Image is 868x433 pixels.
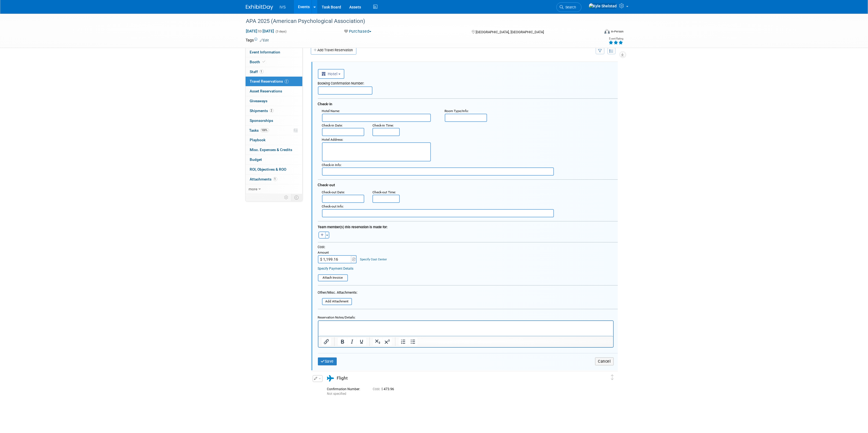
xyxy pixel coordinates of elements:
[260,38,269,42] a: Edit
[282,194,291,201] td: Personalize Event Tab Strip
[338,338,347,345] button: Bold
[318,102,333,106] span: Check-in
[604,29,610,34] img: Format-Inperson.png
[250,89,282,93] span: Asset Reservations
[564,5,576,9] span: Search
[260,128,269,132] span: 100%
[285,79,289,83] span: 2
[337,376,348,381] span: Flight
[246,5,273,10] img: ExhibitDay
[250,157,262,162] span: Budget
[327,375,334,381] i: Flight
[318,290,358,296] div: Other/Misc. Attachments:
[250,50,281,54] span: Event Information
[246,29,275,34] span: [DATE] [DATE]
[318,321,613,336] iframe: Rich Text Area
[318,267,354,270] a: Specify Payment Details
[476,30,544,34] span: [GEOGRAPHIC_DATA], [GEOGRAPHIC_DATA]
[322,72,338,76] span: Hotel
[318,79,618,86] div: Booking Confirmation Number:
[244,16,592,26] div: APA 2025 (American Psychological Association)
[360,258,387,261] a: Specify Cost Center
[246,57,302,67] a: Booth
[556,2,581,12] a: Search
[318,357,337,365] button: Save
[250,118,273,123] span: Sponsorships
[280,5,286,9] span: IVS
[327,392,347,396] span: Not specified
[372,190,395,194] span: Check-out Time
[318,251,357,255] div: Amount
[318,245,618,249] div: Cost:
[322,205,344,208] small: :
[373,387,396,391] span: 473.96
[322,190,345,194] small: :
[250,70,264,74] span: Staff
[372,190,396,194] small: :
[322,138,343,142] span: Hotel Address
[445,109,469,113] small: :
[609,37,623,40] div: Event Rating
[322,109,339,113] span: Hotel Name
[611,29,624,34] div: In-Person
[318,313,614,320] div: Reservation Notes/Details:
[589,3,617,9] img: Kyle Shelstad
[250,79,289,83] span: Travel Reservations
[246,155,302,164] a: Budget
[250,60,267,64] span: Booth
[372,124,394,127] small: :
[249,187,258,191] span: more
[322,138,344,142] small: :
[357,338,366,345] button: Underline
[568,28,624,37] div: Event Format
[445,109,468,113] span: Room Type/Info
[250,109,274,113] span: Shipments
[347,338,356,345] button: Italic
[270,109,274,113] span: 2
[246,135,302,145] a: Playbook
[250,138,266,142] span: Playbook
[322,338,331,345] button: Insert/edit link
[246,145,302,155] a: Misc. Expenses & Credits
[273,177,277,181] span: 1
[322,124,342,127] span: Check-in Date
[246,47,302,57] a: Event Information
[250,167,287,172] span: ROI, Objectives & ROO
[246,96,302,106] a: Giveaways
[327,386,365,391] div: Confirmation Number:
[322,205,343,208] span: Check-out Info
[250,177,277,181] span: Attachments
[595,357,614,365] button: Cancel
[250,148,293,152] span: Misc. Expenses & Credits
[598,49,602,53] i: Filter by Traveler
[322,163,342,167] small: :
[246,165,302,174] a: ROI, Objectives & ROO
[322,124,343,127] small: :
[291,194,302,201] td: Toggle Event Tabs
[318,183,335,187] span: Check-out
[382,338,392,345] button: Superscript
[246,175,302,184] a: Attachments1
[372,124,393,127] span: Check-in Time
[322,163,341,167] span: Check-in Info
[250,99,268,103] span: Giveaways
[311,46,356,55] a: Add Travel Reservation
[263,60,266,63] i: Booth reservation complete
[246,77,302,86] a: Travel Reservations2
[342,29,374,34] button: Purchased
[246,106,302,116] a: Shipments2
[611,375,614,380] i: Click and drag to move item
[408,338,417,345] button: Bullet list
[259,70,264,74] span: 1
[246,116,302,125] a: Sponsorships
[318,222,618,230] div: Team member(s) this reservation is made for:
[246,184,302,194] a: more
[398,338,408,345] button: Numbered list
[246,126,302,135] a: Tasks100%
[275,30,287,33] span: (3 days)
[246,67,302,77] a: Staff1
[373,338,382,345] button: Subscript
[246,86,302,96] a: Asset Reservations
[322,109,340,113] small: :
[322,190,344,194] span: Check-out Date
